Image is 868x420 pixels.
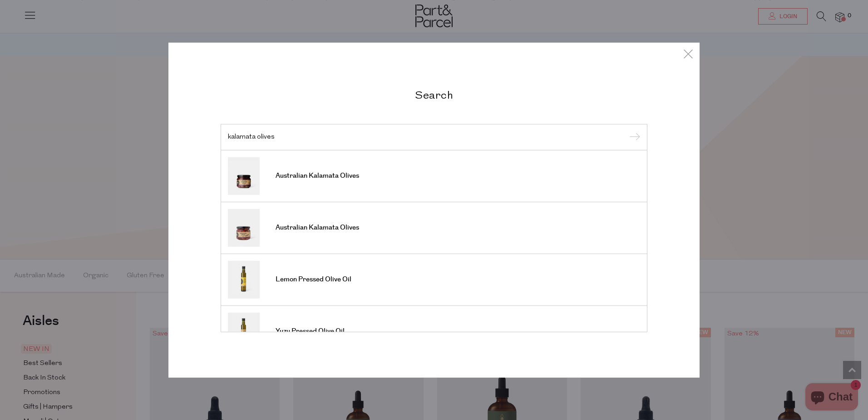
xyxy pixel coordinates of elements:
[228,157,640,195] a: Australian Kalamata Olives
[228,209,260,246] img: Australian Kalamata Olives
[228,260,640,298] a: Lemon Pressed Olive Oil
[228,134,640,140] input: Search
[228,209,640,246] a: Australian Kalamata Olives
[228,157,260,195] img: Australian Kalamata Olives
[228,260,260,298] img: Lemon Pressed Olive Oil
[228,312,260,350] img: Yuzu Pressed Olive Oil
[221,88,647,101] h2: Search
[228,312,640,350] a: Yuzu Pressed Olive Oil
[276,327,345,336] span: Yuzu Pressed Olive Oil
[276,171,359,180] span: Australian Kalamata Olives
[276,275,351,284] span: Lemon Pressed Olive Oil
[276,223,359,232] span: Australian Kalamata Olives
